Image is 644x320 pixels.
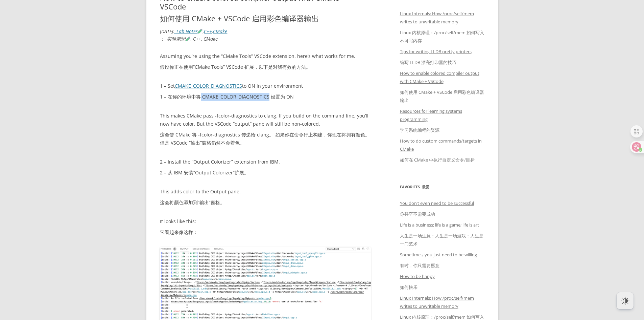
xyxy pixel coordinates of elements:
a: CMake [213,28,227,35]
font: 有时，你只需要愿意 [400,262,439,269]
a: _Lab Notes [174,28,203,35]
h3: Favorites [400,183,484,191]
a: CMAKE_COLOR_DIAGNOSTICS [175,83,242,89]
font: 它看起来像这样： [160,229,198,235]
p: This makes CMake pass -fcolor-diagnostics to clang. If you build on the command line, you’ll now ... [160,112,371,150]
p: Assuming you’re using the “CMake Tools” VSCode extension, here’s what works for me. [160,52,371,74]
font: 如何在 CMake 中执行自定义命令/目标 [400,157,475,163]
img: 🧪 [186,37,190,41]
a: Sometimes, you just need to be willing有时，你只需要愿意 [400,252,477,269]
a: Linux Internals: How /proc/self/mem writes to unwritable memoryLinux 内核原理：/proc/self/mem 如何写入不可写内存 [400,10,484,44]
font: 这会将颜色添加到“输出”窗格。 [160,199,225,206]
font: 2 – 从 IBM 安装“Output Colorizer”扩展。 [160,169,249,176]
img: 🧪 [198,29,202,34]
a: Tips for writing LLDB pretty printers编写 LLDB 漂亮打印器的技巧 [400,48,472,65]
p: 1 – Set to ON in your environment [160,82,371,104]
a: How to enable colored compiler output with CMake + VSCode如何使用 CMake + VSCode 启用彩色编译器输出 [400,70,484,103]
a: C++ [204,28,212,35]
p: 2 – Install the “Output Colorizer” extension from IBM. [160,158,371,179]
font: 这会使 CMake 将 -fcolor-diagnostics 传递给 clang。 如果你在命令行上构建，你现在将拥有颜色。 但是 VSCode “输出”窗格仍然不会着色。 [160,131,370,146]
a: Resources for learning systems programming学习系统编程的资源 [400,108,462,133]
font: Linux 内核原理：/proc/self/mem 如何写入不可写内存 [400,29,484,44]
font: 如何快乐 [400,284,418,290]
a: How to be happy如何快乐 [400,273,435,290]
i: : , , [160,28,228,42]
font: 人生是一场生意；人生是一场游戏；人生是一门艺术 [400,233,483,247]
a: Life is a business; life is a game; life is art人生是一场生意；人生是一场游戏；人生是一门艺术 [400,222,484,247]
a: How to do custom commands/targets in CMake如何在 CMake 中执行自定义命令/目标 [400,138,482,163]
font: 你甚至不需要成功 [400,211,435,217]
font: 假设你正在使用“CMake Tools” VSCode 扩展，以下是对我有效的方法。 [160,64,311,70]
font: 1 – 在你的环境中将 CMAKE_COLOR_DIAGNOSTICS 设置为 ON [160,93,294,100]
font: 最爱 [422,184,429,189]
font: ：_实验笔记 , C++, CMake [160,36,218,42]
time: [DATE] [160,28,173,35]
p: It looks like this: [160,217,371,239]
font: 编写 LLDB 漂亮打印器的技巧 [400,59,456,65]
font: 如何使用 CMake + VSCode 启用彩色编译器输出 [160,13,319,23]
a: You don’t even need to be successful你甚至不需要成功 [400,200,474,217]
p: This adds color to the Output pane. [160,188,371,209]
font: 学习系统编程的资源 [400,127,439,133]
font: 如何使用 CMake + VSCode 启用彩色编译器输出 [400,89,484,103]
